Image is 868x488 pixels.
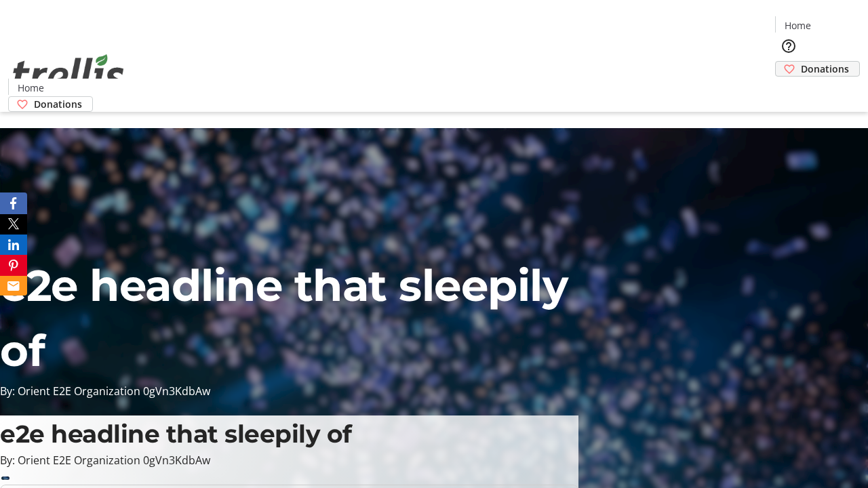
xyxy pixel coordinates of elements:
[8,39,129,107] img: Orient E2E Organization 0gVn3KdbAw's Logo
[776,18,819,33] a: Home
[785,18,811,33] span: Home
[775,61,860,77] a: Donations
[9,81,52,95] a: Home
[775,77,802,104] button: Cart
[801,62,849,76] span: Donations
[34,97,82,111] span: Donations
[8,96,93,112] a: Donations
[775,33,802,60] button: Help
[18,81,44,95] span: Home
